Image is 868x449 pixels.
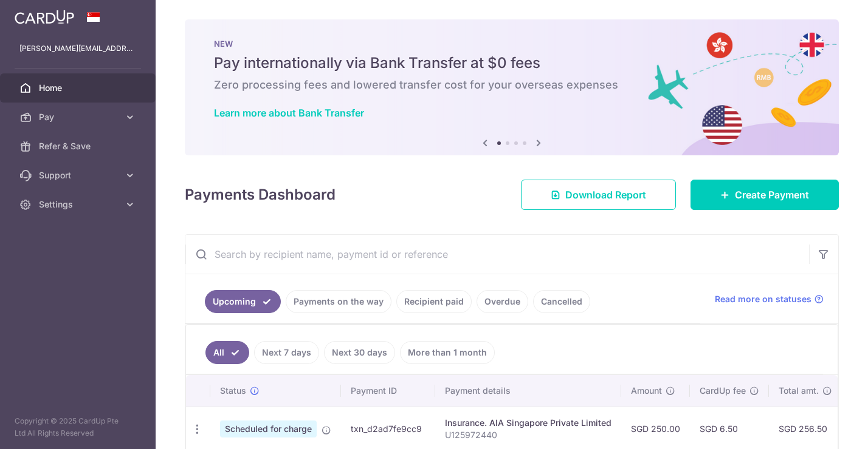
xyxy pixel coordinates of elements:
[631,385,662,397] span: Amount
[779,385,819,397] span: Total amt.
[220,385,246,397] span: Status
[19,42,136,55] p: [PERSON_NAME][EMAIL_ADDRESS][DOMAIN_NAME]
[39,82,119,94] span: Home
[715,293,824,305] a: Read more on statuses
[214,107,364,119] a: Learn more about Bank Transfer
[735,187,809,202] span: Create Payment
[477,290,528,313] a: Overdue
[700,385,746,397] span: CardUp fee
[445,417,611,429] div: Insurance. AIA Singapore Private Limited
[185,19,839,155] img: Bank transfer banner
[214,78,810,92] h6: Zero processing fees and lowered transfer cost for your overseas expenses
[400,341,495,364] a: More than 1 month
[691,180,839,210] a: Create Payment
[445,429,611,441] p: U125972440
[214,53,810,73] h5: Pay internationally via Bank Transfer at $0 fees
[286,290,391,313] a: Payments on the way
[435,375,621,407] th: Payment details
[565,187,646,202] span: Download Report
[15,10,74,24] img: CardUp
[39,198,119,211] span: Settings
[39,111,119,123] span: Pay
[220,420,317,437] span: Scheduled for charge
[205,290,281,313] a: Upcoming
[341,375,435,407] th: Payment ID
[521,180,676,210] a: Download Report
[324,341,395,364] a: Next 30 days
[205,341,249,364] a: All
[396,290,472,313] a: Recipient paid
[254,341,319,364] a: Next 7 days
[214,39,810,49] p: NEW
[533,290,590,313] a: Cancelled
[39,140,119,152] span: Refer & Save
[715,293,811,305] span: Read more on statuses
[39,169,119,181] span: Support
[185,235,809,274] input: Search by recipient name, payment id or reference
[185,184,336,206] h4: Payments Dashboard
